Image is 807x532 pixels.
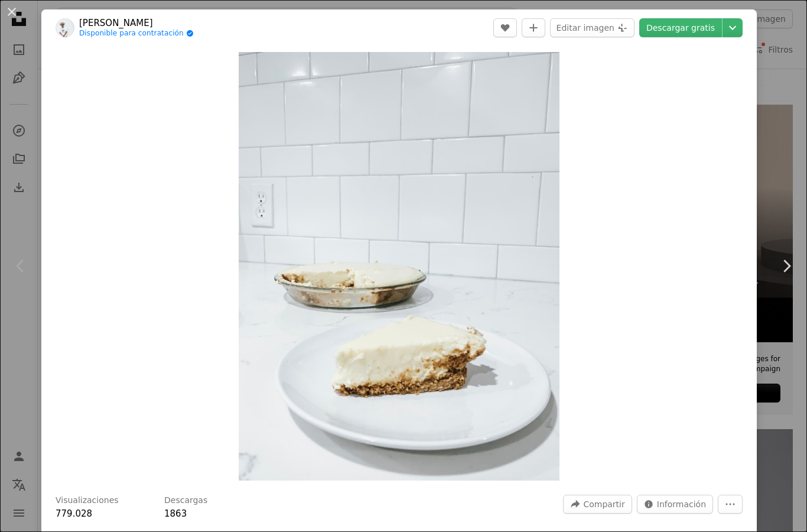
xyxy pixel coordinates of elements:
button: Añade a la colección [522,18,545,37]
img: rebanadas de bizcocho en plato [239,52,560,481]
a: [PERSON_NAME] [79,17,194,29]
a: Siguiente [766,209,807,323]
h3: Visualizaciones [56,495,119,507]
button: Compartir esta imagen [563,495,632,514]
button: Elegir el tamaño de descarga [723,18,743,37]
span: Información [657,495,706,513]
h3: Descargas [164,495,207,507]
button: Ampliar en esta imagen [239,52,560,481]
button: Estadísticas sobre esta imagen [637,495,713,514]
span: 779.028 [56,508,92,519]
button: Editar imagen [550,18,634,37]
a: Disponible para contratación [79,29,194,38]
img: Ve al perfil de Derick McKinney [56,18,74,37]
button: Me gusta [493,18,517,37]
button: Más acciones [718,495,743,514]
a: Descargar gratis [639,18,722,37]
span: 1863 [164,508,187,519]
span: Compartir [583,495,624,513]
